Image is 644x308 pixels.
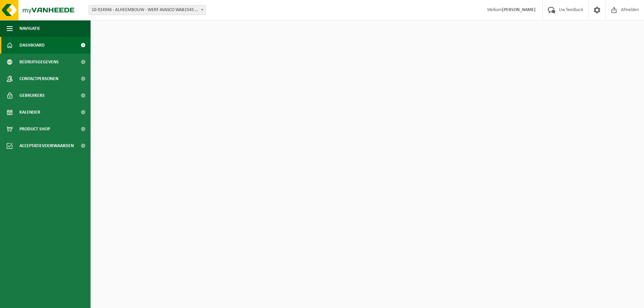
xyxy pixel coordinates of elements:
[89,5,206,15] span: 10-924946 - ALHEEMBOUW - WERF AVASCO WAB2545 - DIKSMUIDE
[19,70,58,87] span: Contactpersonen
[19,121,50,137] span: Product Shop
[502,7,536,12] strong: [PERSON_NAME]
[89,5,206,15] span: 10-924946 - ALHEEMBOUW - WERF AVASCO WAB2545 - DIKSMUIDE
[19,20,40,37] span: Navigatie
[19,37,45,54] span: Dashboard
[19,137,74,154] span: Acceptatievoorwaarden
[19,87,45,104] span: Gebruikers
[19,54,59,70] span: Bedrijfsgegevens
[19,104,40,121] span: Kalender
